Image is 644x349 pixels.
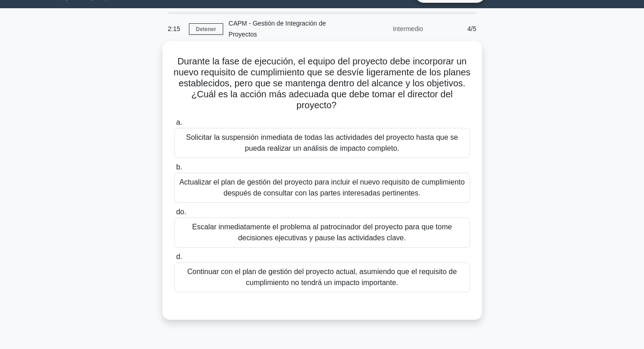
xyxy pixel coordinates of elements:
font: a. [176,118,182,126]
font: Intermedio [393,25,423,32]
font: CAPM - Gestión de Integración de Proyectos [229,20,326,38]
font: 4/5 [467,25,476,32]
font: do. [176,208,186,216]
font: Escalar inmediatamente el problema al patrocinador del proyecto para que tome decisiones ejecutiv... [192,223,452,242]
font: Actualizar el plan de gestión del proyecto para incluir el nuevo requisito de cumplimiento despué... [179,178,465,197]
font: Detener [196,26,216,32]
font: Solicitar la suspensión inmediata de todas las actividades del proyecto hasta que se pueda realiz... [186,133,458,152]
font: Durante la fase de ejecución, el equipo del proyecto debe incorporar un nuevo requisito de cumpli... [173,56,470,110]
font: d. [176,253,182,260]
div: 2:15 [162,20,189,38]
font: b. [176,163,182,171]
a: Detener [189,23,223,35]
font: Continuar con el plan de gestión del proyecto actual, asumiendo que el requisito de cumplimiento ... [187,268,457,286]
